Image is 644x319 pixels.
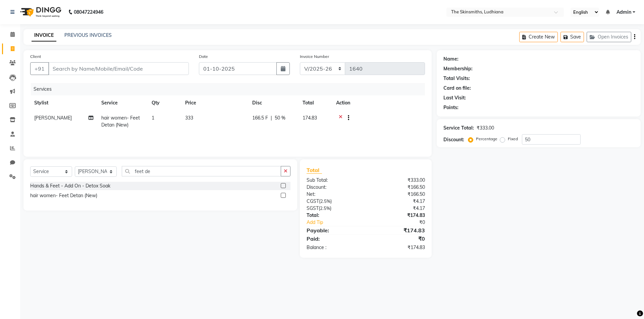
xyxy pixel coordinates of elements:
div: Discount: [443,136,464,143]
th: Service [97,95,148,110]
th: Disc [248,95,299,110]
div: Total Visits: [443,75,470,82]
label: Percentage [476,136,497,142]
div: Payable: [302,226,366,234]
th: Qty [148,95,181,110]
div: Total: [302,212,366,219]
span: CGST [307,198,319,204]
div: Services [31,83,430,95]
div: ₹0 [366,235,430,243]
span: 50 % [275,114,285,122]
input: Search by Name/Mobile/Email/Code [48,62,189,75]
label: Fixed [508,136,518,142]
span: Admin [616,9,631,16]
label: Date [199,54,208,60]
span: Total [307,167,322,174]
span: 2.5% [320,206,330,211]
div: Net: [302,191,366,198]
span: SGST [307,205,319,211]
div: Hands & Feet - Add On - Detox Soak [30,182,110,189]
div: ₹333.00 [366,177,430,184]
th: Action [332,95,425,110]
div: Service Total: [443,125,474,132]
div: Last Visit: [443,94,466,101]
div: ( ) [302,205,366,212]
button: +91 [30,62,49,75]
div: ₹0 [376,219,430,226]
span: 333 [185,115,193,121]
button: Save [560,32,584,42]
b: 08047224946 [74,3,103,21]
th: Price [181,95,248,110]
span: | [271,114,272,122]
th: Total [299,95,332,110]
a: PREVIOUS INVOICES [64,32,112,38]
img: logo [17,3,63,21]
div: ₹174.83 [366,226,430,234]
th: Stylist [30,95,97,110]
div: Points: [443,104,459,111]
div: Sub Total: [302,177,366,184]
span: 1 [152,115,154,121]
div: Discount: [302,184,366,191]
div: Paid: [302,235,366,243]
label: Client [30,54,41,60]
span: 166.5 F [252,114,268,122]
div: Balance : [302,244,366,251]
button: Open Invoices [587,32,631,42]
span: hair women- Feet Detan (New) [101,115,140,128]
div: Membership: [443,65,473,72]
div: Name: [443,56,459,63]
div: ₹174.83 [366,212,430,219]
a: INVOICE [32,29,56,42]
div: ₹174.83 [366,244,430,251]
span: 2.5% [320,198,330,204]
div: Card on file: [443,85,471,92]
div: ( ) [302,198,366,205]
div: hair women- Feet Detan (New) [30,192,97,199]
div: ₹4.17 [366,198,430,205]
div: ₹166.50 [366,184,430,191]
button: Create New [519,32,558,42]
div: ₹4.17 [366,205,430,212]
label: Invoice Number [300,54,329,60]
a: Add Tip [302,219,376,226]
span: [PERSON_NAME] [34,115,72,121]
div: ₹333.00 [477,125,494,132]
span: 174.83 [303,115,317,121]
input: Search or Scan [122,166,281,176]
div: ₹166.50 [366,191,430,198]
